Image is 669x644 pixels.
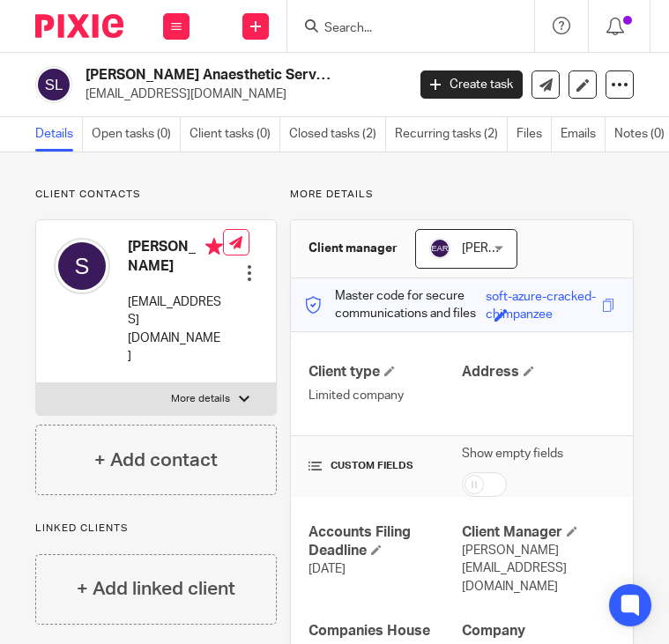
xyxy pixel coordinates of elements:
[54,238,110,294] img: svg%3E
[205,238,223,255] i: Primary
[462,363,615,381] h4: Address
[517,117,552,152] a: Files
[92,117,181,152] a: Open tasks (0)
[190,117,280,152] a: Client tasks (0)
[462,445,563,463] label: Show empty fields
[462,523,615,542] h4: Client Manager
[395,117,508,152] a: Recurring tasks (2)
[77,575,235,603] h4: + Add linked client
[308,459,462,473] h4: CUSTOM FIELDS
[308,240,398,257] h3: Client manager
[35,66,72,103] img: svg%3E
[85,66,332,85] h2: [PERSON_NAME] Anaesthetic Services Ltd
[308,563,346,575] span: [DATE]
[128,293,223,365] p: [EMAIL_ADDRESS][DOMAIN_NAME]
[308,387,462,404] p: Limited company
[290,188,634,202] p: More details
[289,117,386,152] a: Closed tasks (2)
[35,117,83,152] a: Details
[323,21,481,37] input: Search
[35,188,277,202] p: Client contacts
[85,85,394,103] p: [EMAIL_ADDRESS][DOMAIN_NAME]
[561,117,606,152] a: Emails
[462,242,559,255] span: [PERSON_NAME]
[35,14,123,38] img: Pixie
[462,544,567,593] span: [PERSON_NAME][EMAIL_ADDRESS][DOMAIN_NAME]
[486,288,598,308] div: soft-azure-cracked-chimpanzee
[420,70,523,99] a: Create task
[171,392,230,406] p: More details
[35,522,277,536] p: Linked clients
[429,238,450,259] img: svg%3E
[308,523,462,561] h4: Accounts Filing Deadline
[94,447,218,474] h4: + Add contact
[304,287,485,323] p: Master code for secure communications and files
[308,363,462,381] h4: Client type
[128,238,223,276] h4: [PERSON_NAME]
